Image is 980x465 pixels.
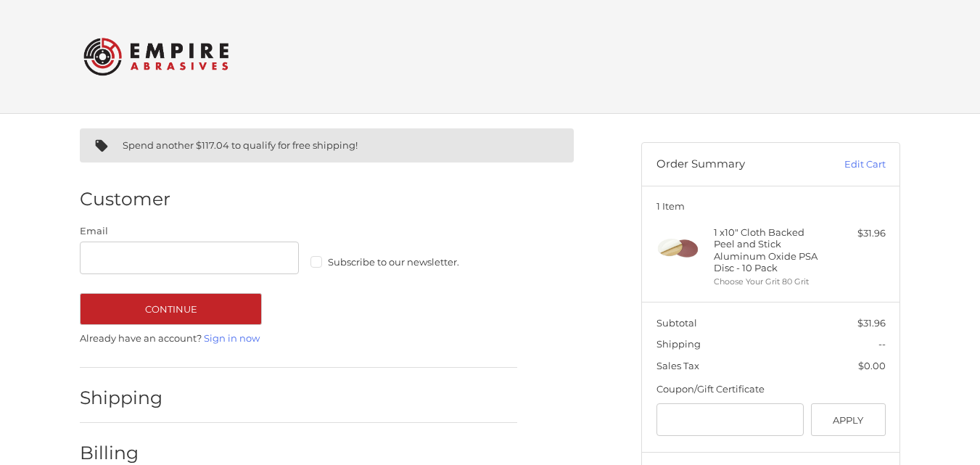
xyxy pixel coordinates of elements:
span: $0.00 [858,360,886,371]
span: $31.96 [857,317,886,329]
span: Shipping [656,338,701,350]
label: Email [80,224,299,239]
span: Subscribe to our newsletter. [328,256,459,268]
span: -- [878,338,886,350]
div: $31.96 [828,226,886,241]
button: Continue [80,293,262,325]
a: Edit Cart [812,157,886,172]
a: Sign in now [204,332,260,344]
button: Apply [811,403,886,436]
h2: Shipping [80,387,165,409]
span: Subtotal [656,317,697,329]
input: Gift Certificate or Coupon Code [656,403,804,436]
p: Already have an account? [80,332,517,346]
div: Coupon/Gift Certificate [656,382,886,397]
span: Spend another $117.04 to qualify for free shipping! [123,139,358,151]
h3: Order Summary [656,157,812,172]
li: Choose Your Grit 80 Grit [714,276,825,288]
img: Empire Abrasives [83,28,228,85]
h4: 1 x 10" Cloth Backed Peel and Stick Aluminum Oxide PSA Disc - 10 Pack [714,226,825,273]
h2: Billing [80,442,165,464]
h2: Customer [80,188,170,210]
h3: 1 Item [656,200,886,212]
span: Sales Tax [656,360,699,371]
